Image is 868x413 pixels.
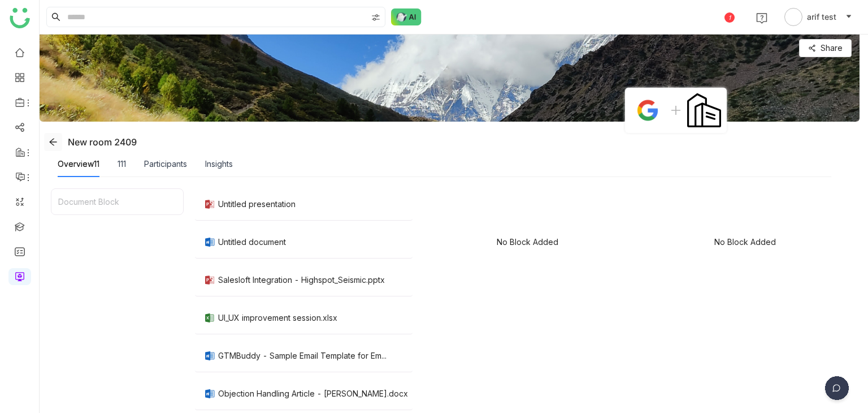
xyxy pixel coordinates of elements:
[724,12,735,23] div: 1
[782,8,854,26] button: arif test
[714,237,776,247] div: No Block Added
[823,376,851,405] img: dsr-chat-floating.svg
[58,158,99,170] div: Overview11
[144,158,187,170] div: Participants
[821,42,843,54] span: Share
[218,275,385,285] div: Salesloft Integration - Highspot_Seismic.pptx
[391,8,422,25] img: ask-buddy-normal.svg
[218,351,387,360] div: GTMBuddy - Sample Email Template for Em...
[218,199,296,209] div: Untitled presentation
[218,237,286,247] div: Untitled document
[205,158,233,170] div: Insights
[756,12,767,24] img: help.svg
[218,313,337,322] div: UI_UX improvement session.xlsx
[807,11,836,23] span: arif test
[784,8,802,26] img: avatar
[799,39,852,57] button: Share
[497,237,558,247] div: No Block Added
[10,8,30,28] img: logo
[218,389,408,398] div: Objection Handling Article - [PERSON_NAME].docx
[371,13,380,22] img: search-type.svg
[51,189,183,214] div: Document Block
[118,158,126,170] div: 111
[44,133,137,151] div: New room 2409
